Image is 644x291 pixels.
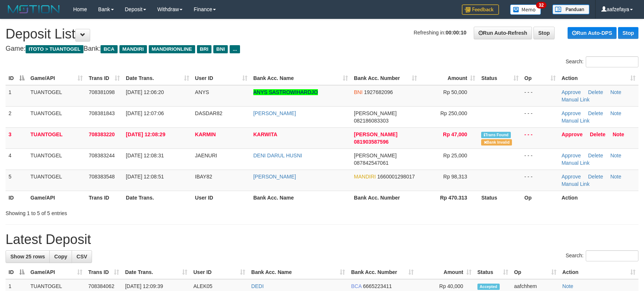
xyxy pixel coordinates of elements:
[6,127,27,148] td: 3
[89,174,115,180] span: 708383548
[522,191,559,204] th: Op
[354,118,388,124] span: Copy 082186083303 to clipboard
[522,170,559,191] td: - - -
[443,174,467,180] span: Rp 98,313
[354,89,362,95] span: BNI
[27,71,86,85] th: Game/API: activate to sort column ascending
[126,89,164,95] span: [DATE] 12:06:20
[213,45,228,53] span: BNI
[27,265,85,279] th: Game/API: activate to sort column ascending
[522,71,559,85] th: Op: activate to sort column ascending
[195,131,216,137] span: KARMIN
[89,89,115,95] span: 708381098
[6,4,62,15] img: MOTION_logo.png
[559,265,638,279] th: Action: activate to sort column ascending
[126,153,164,158] span: [DATE] 12:08:31
[89,110,115,116] span: 708381843
[566,250,638,261] label: Search:
[562,118,590,124] a: Manual Link
[27,148,86,170] td: TUANTOGEL
[149,45,195,53] span: MANDIRIONLINE
[126,131,165,137] span: [DATE] 12:08:29
[588,174,603,180] a: Delete
[414,30,466,36] span: Refreshing in:
[76,254,87,260] span: CSV
[27,191,86,204] th: Game/API
[377,174,415,180] span: Copy 1660001298017 to clipboard
[610,174,621,180] a: Note
[6,170,27,191] td: 5
[559,191,638,204] th: Action
[253,153,302,158] a: DENI DARUL HUSNI
[192,191,250,204] th: User ID
[590,131,605,137] a: Delete
[562,131,583,137] a: Approve
[6,250,50,263] a: Show 25 rows
[588,110,603,116] a: Delete
[354,153,397,158] span: [PERSON_NAME]
[348,265,416,279] th: Bank Acc. Number: activate to sort column ascending
[250,191,351,204] th: Bank Acc. Name
[354,110,397,116] span: [PERSON_NAME]
[190,265,248,279] th: User ID: activate to sort column ascending
[6,191,27,204] th: ID
[195,153,217,158] span: JAENURI
[588,153,603,158] a: Delete
[354,139,388,145] span: Copy 081903587596 to clipboard
[26,45,83,53] span: ITOTO > TUANTOGEL
[195,89,209,95] span: ANYS
[10,254,45,260] span: Show 25 rows
[522,106,559,127] td: - - -
[354,131,397,137] span: [PERSON_NAME]
[126,174,164,180] span: [DATE] 12:08:51
[443,131,467,137] span: Rp 47,000
[27,170,86,191] td: TUANTOGEL
[552,4,589,14] img: panduan.png
[6,71,27,85] th: ID: activate to sort column descending
[253,174,296,180] a: [PERSON_NAME]
[562,89,581,95] a: Approve
[122,265,190,279] th: Date Trans.: activate to sort column ascending
[27,127,86,148] td: TUANTOGEL
[251,283,263,289] a: DEDI
[253,110,296,116] a: [PERSON_NAME]
[586,56,638,67] input: Search:
[417,265,474,279] th: Amount: activate to sort column ascending
[612,131,624,137] a: Note
[443,89,467,95] span: Rp 50,000
[420,71,478,85] th: Amount: activate to sort column ascending
[440,110,467,116] span: Rp 250,000
[351,283,361,289] span: BCA
[351,191,420,204] th: Bank Acc. Number
[6,265,27,279] th: ID: activate to sort column descending
[86,191,123,204] th: Trans ID
[54,254,67,260] span: Copy
[6,85,27,107] td: 1
[363,283,392,289] span: Copy 6665223411 to clipboard
[562,283,574,289] a: Note
[533,27,555,39] a: Stop
[610,110,621,116] a: Note
[6,148,27,170] td: 4
[6,232,638,247] h1: Latest Deposit
[27,85,86,107] td: TUANTOGEL
[89,153,115,158] span: 708383244
[481,132,511,138] span: Similar transaction found
[126,110,164,116] span: [DATE] 12:07:06
[522,85,559,107] td: - - -
[446,30,466,36] strong: 00:00:10
[510,4,541,15] img: Button%20Memo.svg
[478,191,521,204] th: Status
[85,265,122,279] th: Trans ID: activate to sort column ascending
[536,2,546,9] span: 32
[230,45,240,53] span: ...
[192,71,250,85] th: User ID: activate to sort column ascending
[6,45,638,53] h4: Game: Bank:
[6,207,263,217] div: Showing 1 to 5 of 5 entries
[6,27,638,41] h1: Deposit List
[559,71,638,85] th: Action: activate to sort column ascending
[250,71,351,85] th: Bank Acc. Name: activate to sort column ascending
[195,110,223,116] span: DASDAR82
[478,71,521,85] th: Status: activate to sort column ascending
[462,4,499,15] img: Feedback.jpg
